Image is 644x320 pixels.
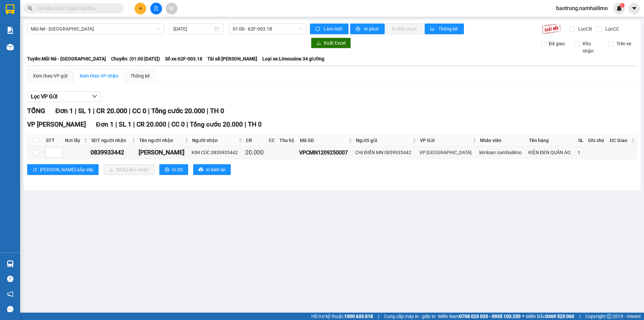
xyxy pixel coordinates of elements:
[55,107,73,115] span: Đơn 1
[300,137,347,144] span: Mã GD
[350,24,385,34] button: printerIn phơi
[166,3,177,14] button: aim
[165,167,169,173] span: printer
[115,121,117,128] span: |
[324,39,345,47] span: Xuất Excel
[384,313,436,320] span: Cung cấp máy in - giấy in:
[628,3,640,14] button: caret-down
[620,3,625,8] sup: 1
[132,107,146,115] span: CC 0
[91,148,136,157] div: 0839933442
[356,27,361,32] span: printer
[33,167,37,173] span: sort-ascending
[40,166,93,173] span: [PERSON_NAME] sắp xếp
[78,107,91,115] span: SL 1
[528,149,575,156] div: KIỆN ĐEN QUẦN ÁO
[190,121,243,128] span: Tổng cước 20.000
[173,25,213,33] input: 13/09/2025
[138,6,143,11] span: plus
[7,27,14,34] img: solution-icon
[207,107,208,115] span: |
[27,56,106,61] b: Tuyến: Mũi Né - [GEOGRAPHIC_DATA]
[614,40,634,47] span: Trên xe
[90,146,138,159] td: 0839933442
[33,72,67,80] div: Xem theo VP gửi
[479,149,526,156] div: kimloan.namhailimo
[96,121,114,128] span: Đơn 1
[27,164,99,175] button: sort-ascending[PERSON_NAME] sắp xếp
[378,313,379,320] span: |
[65,137,83,144] span: Nơi lấy
[344,314,373,319] strong: 1900 633 818
[75,107,76,115] span: |
[135,3,146,14] button: plus
[119,121,131,128] span: SL 1
[137,121,166,128] span: CR 20.000
[210,107,224,115] span: TH 0
[355,149,417,156] div: CHỊ ĐIỀN MN 0839933442
[278,135,299,146] th: Thu hộ
[310,24,348,34] button: syncLàm mới
[578,149,585,156] div: 1
[586,135,608,146] th: Ghi chú
[7,276,13,282] span: question-circle
[31,24,160,34] span: Mũi Né - Sài Gòn
[577,135,587,146] th: SL
[419,149,477,156] div: VP [GEOGRAPHIC_DATA]
[610,137,630,144] span: ĐC Giao
[7,44,14,51] img: warehouse-icon
[245,148,266,157] div: 20.000
[418,146,478,159] td: VP chợ Mũi Né
[386,24,423,34] button: In đơn chọn
[92,94,97,99] span: down
[603,25,620,33] span: Lọc CC
[244,135,267,146] th: CR
[245,121,246,128] span: |
[138,146,191,159] td: KIM CÚC
[31,92,57,101] span: Lọc VP Gửi
[199,167,203,173] span: printer
[192,149,243,156] div: KIM CÚC 0839933442
[193,164,231,175] button: printerIn biên lai
[527,135,576,146] th: Tên hàng
[28,6,33,11] span: search
[79,72,118,80] div: Xem theo VP nhận
[356,137,411,144] span: Người gửi
[267,135,278,146] th: CC
[207,55,257,62] span: Tài xế: [PERSON_NAME]
[150,3,162,14] button: file-add
[551,4,613,12] span: baotrung.namhailimo
[148,107,150,115] span: |
[438,25,459,33] span: Thống kê
[262,55,324,62] span: Loại xe: Limousine 34 giường
[364,25,379,33] span: In phơi
[522,315,524,318] span: ⚪️
[311,38,351,48] button: downloadXuất Excel
[133,121,135,128] span: |
[607,314,611,319] span: copyright
[248,121,262,128] span: TH 0
[37,5,116,12] input: Tìm tên, số ĐT hoặc mã đơn
[7,306,13,312] span: message
[186,121,188,128] span: |
[154,6,158,11] span: file-add
[130,72,150,80] div: Thống kê
[111,55,160,62] span: Chuyến: (01:00 [DATE])
[420,137,471,144] span: VP Gửi
[316,41,321,46] span: download
[44,135,63,146] th: STT
[315,27,321,32] span: sync
[165,55,202,62] span: Số xe: 62F-003.18
[27,121,86,128] span: VP [PERSON_NAME]
[151,107,205,115] span: Tổng cước 20.000
[171,121,185,128] span: CC 0
[631,5,637,11] span: caret-down
[621,3,623,8] span: 1
[478,135,527,146] th: Nhân viên
[159,164,188,175] button: printerIn DS
[299,148,353,157] div: VPCMN1209250007
[298,146,354,159] td: VPCMN1209250007
[139,137,183,144] span: Tên người nhận
[96,107,127,115] span: CR 20.000
[168,121,170,128] span: |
